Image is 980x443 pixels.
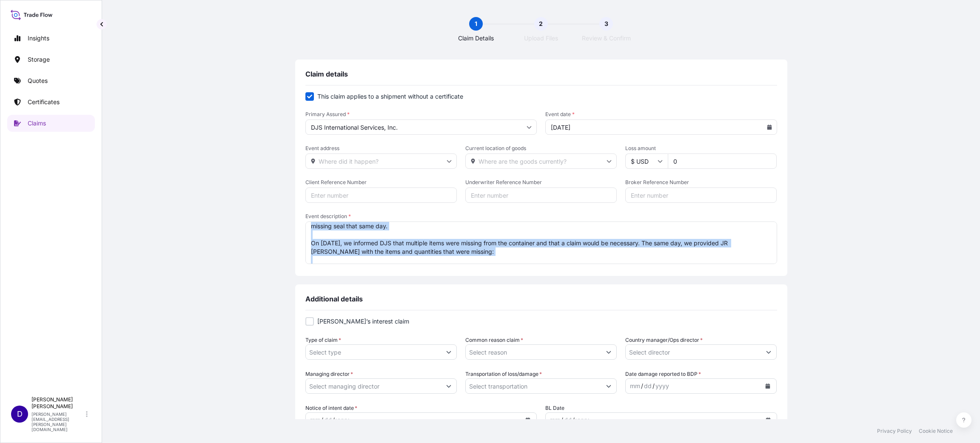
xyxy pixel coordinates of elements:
label: Country manager/Ops director [625,336,703,344]
input: Enter number [465,187,617,203]
p: [PERSON_NAME] [PERSON_NAME] [31,396,84,410]
textarea: This letter regards a missing cargo claim for container EGHU3224990. On [DATE] we notified JR [PE... [305,221,777,264]
p: Certificates [28,98,60,106]
span: Claim Details [458,34,494,43]
input: Select reason [466,344,601,360]
input: Select director [626,344,761,360]
span: Event address [305,145,457,152]
span: D [17,410,23,418]
button: Show suggestions [761,344,776,360]
span: Review & Confirm [582,34,631,43]
label: Common reason claim [465,336,523,344]
a: Cookie Notice [919,428,953,434]
p: Insights [28,34,49,43]
span: 3 [604,20,608,28]
input: Select type [306,344,441,360]
button: Calendar [761,413,775,427]
div: year, [575,415,590,425]
div: day, [563,415,573,425]
span: Broker Reference Number [625,179,777,186]
span: 2 [539,20,543,28]
button: Show suggestions [441,344,456,360]
label: Managing director [305,370,353,378]
p: This claim applies to a shipment without a certificate [317,92,463,101]
p: Claims [28,119,46,128]
span: BL Date [545,404,564,412]
a: Claims [7,115,95,132]
button: Calendar [521,413,535,427]
input: Enter number [625,187,777,203]
input: Select managing director [306,378,441,394]
input: Where did it happen? [305,153,457,169]
a: Insights [7,30,95,47]
span: Client Reference Number [305,179,457,186]
div: / [561,415,563,425]
div: / [652,381,655,391]
label: Transportation of loss/damage [465,370,542,378]
div: / [573,415,575,425]
input: Where are the goods currently? [465,153,617,169]
span: Date damage reported to BDP [625,370,701,378]
span: Current location of goods [465,145,617,152]
p: [PERSON_NAME][EMAIL_ADDRESS][PERSON_NAME][DOMAIN_NAME] [31,412,84,432]
span: Event date [545,111,777,118]
span: Loss amount [625,145,777,152]
span: Event description [305,213,777,220]
span: Claim details [305,70,348,78]
button: Show suggestions [441,378,456,394]
a: Quotes [7,72,95,89]
span: Additional details [305,295,363,303]
span: 1 [475,20,477,28]
input: Select transportation [466,378,601,394]
span: Primary Assured [305,111,537,118]
div: year, [335,415,350,425]
p: Storage [28,55,50,64]
input: mm/dd/yyyy [545,119,777,135]
div: year, [655,381,670,391]
div: month, [629,381,641,391]
div: month, [309,415,321,425]
div: / [321,415,323,425]
div: / [333,415,335,425]
button: Show suggestions [601,344,616,360]
div: month, [549,415,561,425]
span: Underwriter Reference Number [465,179,617,186]
span: Notice of intent date [305,404,357,412]
input: Enter number [305,187,457,203]
a: Certificates [7,94,95,111]
p: Quotes [28,77,48,85]
a: Storage [7,51,95,68]
a: Privacy Policy [877,428,912,434]
div: day, [643,381,652,391]
div: / [641,381,643,391]
button: Calendar [761,379,775,393]
span: [PERSON_NAME]’s interest claim [317,317,409,326]
button: Show suggestions [601,378,616,394]
label: Type of claim [305,336,341,344]
div: day, [323,415,333,425]
input: Select Primary Assured... [305,119,537,135]
span: Upload Files [524,34,558,43]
